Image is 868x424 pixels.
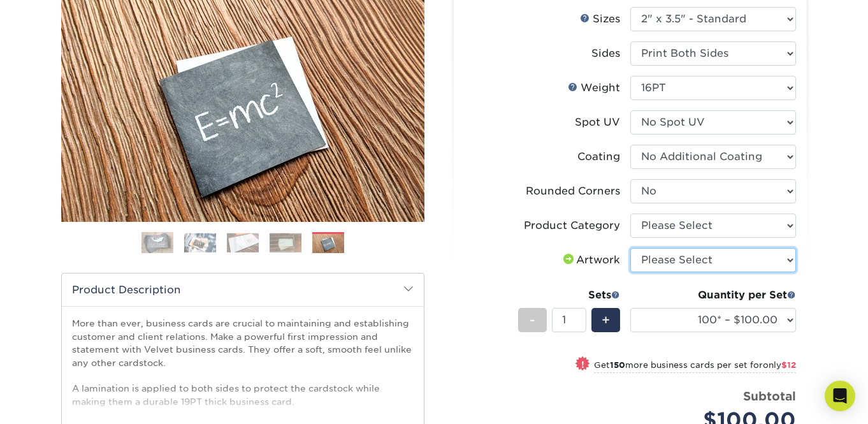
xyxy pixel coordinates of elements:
[524,218,620,233] div: Product Category
[518,288,620,303] div: Sets
[575,115,620,130] div: Spot UV
[312,233,344,255] img: Business Cards 05
[581,358,584,371] span: !
[580,11,620,27] div: Sizes
[270,233,301,252] img: Business Cards 04
[62,274,424,306] h2: Product Description
[763,360,796,370] span: only
[602,311,610,330] span: +
[743,389,796,403] strong: Subtotal
[781,360,796,370] span: $12
[630,288,796,303] div: Quantity per Set
[227,233,259,252] img: Business Cards 03
[594,360,796,373] small: Get more business cards per set for
[141,227,173,259] img: Business Cards 01
[825,381,855,411] div: Open Intercom Messenger
[568,80,620,96] div: Weight
[530,311,535,330] span: -
[561,252,620,268] div: Artwork
[526,184,620,199] div: Rounded Corners
[3,385,108,420] iframe: Google Customer Reviews
[577,149,620,164] div: Coating
[591,46,620,61] div: Sides
[610,360,625,370] strong: 150
[184,233,216,252] img: Business Cards 02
